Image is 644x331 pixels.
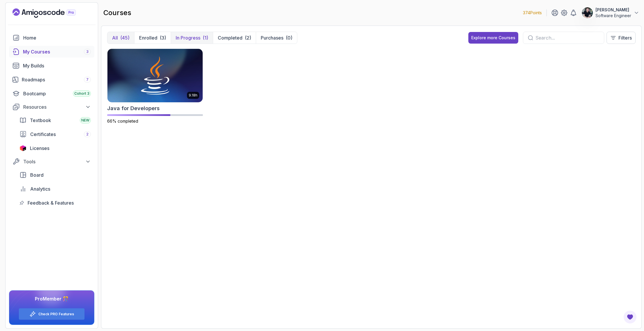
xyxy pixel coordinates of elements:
img: user profile image [582,7,593,18]
button: Open Feedback Button [623,310,637,324]
p: Purchases [261,34,283,41]
span: 66% completed [107,119,138,124]
div: My Courses [23,48,91,55]
p: 374 Points [523,10,542,16]
div: (45) [120,34,129,41]
p: All [112,34,118,41]
span: NEW [81,118,89,123]
div: (2) [245,34,251,41]
a: builds [9,60,94,71]
a: home [9,32,94,44]
a: feedback [16,197,94,209]
h2: courses [103,8,131,17]
button: Explore more Courses [468,32,518,44]
p: In Progress [176,34,200,41]
span: Licenses [30,145,49,152]
a: roadmaps [9,74,94,85]
span: Textbook [30,117,51,124]
p: Completed [218,34,242,41]
a: Landing page [12,8,89,18]
button: Completed(2) [213,32,256,44]
span: 2 [86,132,89,137]
button: Enrolled(3) [134,32,171,44]
a: bootcamp [9,88,94,99]
div: Explore more Courses [471,35,515,41]
button: Check PRO Features [19,308,85,320]
button: Resources [9,102,94,112]
p: Enrolled [139,34,157,41]
div: Tools [23,158,91,165]
div: (1) [203,34,208,41]
button: In Progress(1) [171,32,213,44]
h2: Java for Developers [107,104,160,112]
button: Tools [9,156,94,167]
a: courses [9,46,94,58]
button: All(45) [107,32,134,44]
a: certificates [16,128,94,140]
span: Analytics [30,185,50,192]
div: Bootcamp [23,90,91,97]
button: Purchases(0) [256,32,297,44]
a: textbook [16,114,94,126]
p: 9.18h [189,93,197,98]
a: Check PRO Features [38,312,74,316]
span: Cohort 3 [74,91,89,96]
a: licenses [16,142,94,154]
img: Java for Developers card [107,49,203,102]
input: Search... [535,34,599,41]
span: Feedback & Features [28,199,74,206]
p: [PERSON_NAME] [596,7,631,13]
a: board [16,169,94,181]
span: Board [30,171,44,178]
div: Roadmaps [22,76,91,83]
span: 7 [86,77,89,82]
div: (3) [160,34,166,41]
button: user profile image[PERSON_NAME]Software Engineer [582,7,639,19]
div: (0) [286,34,292,41]
div: Resources [23,103,91,110]
img: jetbrains icon [19,145,26,151]
a: Java for Developers card9.18hJava for Developers66% completed [107,49,203,124]
div: My Builds [23,62,91,69]
p: Software Engineer [596,13,631,19]
button: Filters [607,32,636,44]
div: Home [23,34,91,41]
span: Certificates [30,131,56,138]
p: Filters [618,34,632,41]
span: 3 [86,49,89,54]
a: analytics [16,183,94,195]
